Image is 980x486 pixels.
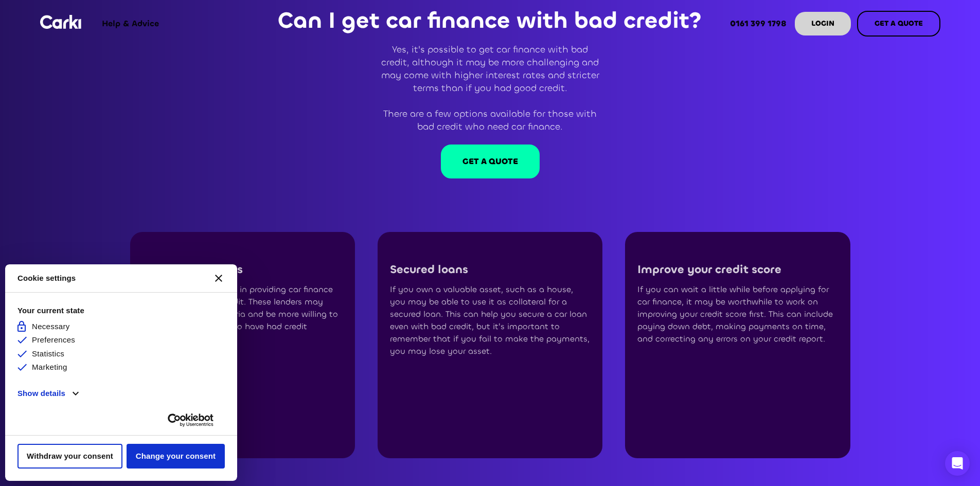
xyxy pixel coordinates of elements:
[17,321,225,333] li: Necessary
[17,305,225,317] strong: Your current state
[142,283,343,345] div: Some lenders specialise in providing car finance to people with bad credit. These lenders may hav...
[156,413,225,427] a: Usercentrics Cookiebot - opens new page
[17,273,76,284] strong: Cookie settings
[811,19,834,28] strong: LOGIN
[379,43,602,133] p: Yes, it's possible to get car finance with bad credit, although it may be more challenging and ma...
[17,348,225,360] li: Statistics
[17,334,225,346] li: Preferences
[390,283,590,357] div: If you own a valuable asset, such as a house, you may be able to use it as collateral for a secur...
[390,263,590,276] p: Secured loans
[17,444,122,469] button: Withdraw your consent
[857,11,940,37] a: GET A QUOTE
[722,4,795,44] a: 0161 399 1798
[945,451,970,476] div: Open Intercom Messenger
[795,12,851,35] a: LOGIN
[17,388,79,400] button: Show details
[637,283,838,345] div: If you can wait a little while before applying for car finance, it may be worthwhile to work on i...
[875,19,923,28] strong: GET A QUOTE
[637,263,838,276] p: Improve your credit score
[94,4,167,44] a: Help & Advice
[17,362,225,373] li: Marketing
[462,156,518,167] strong: GET A QUOTE
[441,145,540,178] a: GET A QUOTE
[127,444,225,469] button: Change your consent
[730,18,787,29] strong: 0161 399 1798
[206,266,231,291] button: Close CMP widget
[40,15,81,29] img: Logo
[142,263,343,276] p: Specialist lenders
